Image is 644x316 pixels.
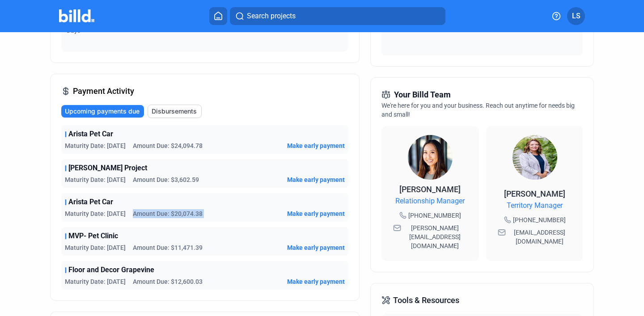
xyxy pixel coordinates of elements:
span: Maturity Date: [DATE] [65,175,126,184]
span: Amount Due: $12,600.03 [133,277,203,286]
span: Territory Manager [507,200,563,211]
span: Payment Activity [73,85,134,97]
span: Arista Pet Car [68,197,113,207]
span: [PHONE_NUMBER] [513,215,566,224]
span: LS [572,11,580,21]
span: [PERSON_NAME][EMAIL_ADDRESS][DOMAIN_NAME] [403,223,467,250]
span: [PERSON_NAME] [504,189,565,198]
button: Make early payment [287,277,345,286]
button: Upcoming payments due [61,105,144,118]
span: Maturity Date: [DATE] [65,243,126,252]
button: Disbursements [148,105,202,118]
span: Amount Due: $24,094.78 [133,141,203,150]
span: [PERSON_NAME] Project [68,163,147,173]
span: Relationship Manager [395,196,465,206]
span: Maturity Date: [DATE] [65,141,126,150]
img: Relationship Manager [408,135,453,180]
button: LS [567,7,585,25]
span: MVP- Pet Clinic [68,231,118,241]
span: Floor and Decor Grapevine [68,265,154,275]
span: [EMAIL_ADDRESS][DOMAIN_NAME] [508,228,572,246]
button: Search projects [230,7,445,25]
span: [PHONE_NUMBER] [408,211,461,220]
button: Make early payment [287,175,345,184]
span: [PERSON_NAME] [399,185,461,194]
span: We're here for you and your business. Reach out anytime for needs big and small! [381,102,575,118]
span: Upcoming payments due [65,107,140,116]
span: Arista Pet Car [68,129,113,139]
img: Billd Company Logo [59,9,94,22]
span: Tools & Resources [393,294,459,307]
span: Amount Due: $20,074.38 [133,209,203,218]
button: Make early payment [287,209,345,218]
span: Disbursements [152,107,197,116]
button: Make early payment [287,243,345,252]
span: Search projects [247,11,296,21]
span: Maturity Date: [DATE] [65,209,126,218]
span: Your Billd Team [394,88,451,101]
button: Make early payment [287,141,345,150]
span: Amount Due: $3,602.59 [133,175,199,184]
img: Territory Manager [513,135,557,180]
span: Maturity Date: [DATE] [65,277,126,286]
span: Amount Due: $11,471.39 [133,243,203,252]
